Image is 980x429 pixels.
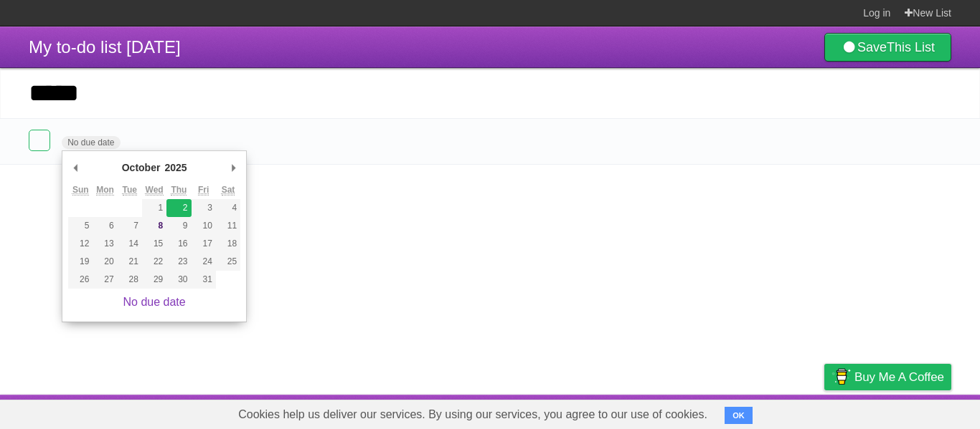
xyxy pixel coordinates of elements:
[192,217,216,235] button: 10
[166,235,191,253] button: 16
[887,40,935,54] b: This List
[633,398,664,425] a: About
[68,157,83,178] button: Previous Month
[757,398,788,425] a: Terms
[166,199,191,217] button: 2
[123,185,137,196] abbr: Tuesday
[93,217,117,235] button: 6
[142,199,166,217] button: 1
[725,407,753,424] button: OK
[192,271,216,289] button: 31
[120,157,163,178] div: October
[142,235,166,253] button: 15
[162,157,189,178] div: 2025
[824,364,951,390] a: Buy me a coffee
[192,199,216,217] button: 3
[226,157,240,178] button: Next Month
[118,217,142,235] button: 7
[142,253,166,271] button: 22
[166,253,191,271] button: 23
[62,136,120,149] span: No due date
[216,235,240,253] button: 18
[68,217,93,235] button: 5
[29,37,181,57] span: My to-do list [DATE]
[123,296,186,308] a: No due date
[166,271,191,289] button: 30
[96,185,114,196] abbr: Monday
[72,185,89,196] abbr: Sunday
[68,253,93,271] button: 19
[831,365,851,389] img: Buy me a coffee
[118,235,142,253] button: 14
[93,253,117,271] button: 20
[806,398,843,425] a: Privacy
[171,185,187,196] abbr: Thursday
[118,271,142,289] button: 28
[192,253,216,271] button: 24
[216,217,240,235] button: 11
[224,400,722,429] span: Cookies help us deliver our services. By using our services, you agree to our use of cookies.
[142,271,166,289] button: 29
[824,33,951,62] a: SaveThis List
[118,253,142,271] button: 21
[861,398,951,425] a: Suggest a feature
[146,185,164,196] abbr: Wednesday
[93,235,117,253] button: 13
[854,365,944,390] span: Buy me a coffee
[68,235,93,253] button: 12
[166,217,191,235] button: 9
[216,199,240,217] button: 4
[68,271,93,289] button: 26
[29,130,50,151] label: Done
[198,185,209,196] abbr: Friday
[192,235,216,253] button: 17
[216,253,240,271] button: 25
[93,271,117,289] button: 27
[142,217,166,235] button: 8
[222,185,235,196] abbr: Saturday
[681,398,739,425] a: Developers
